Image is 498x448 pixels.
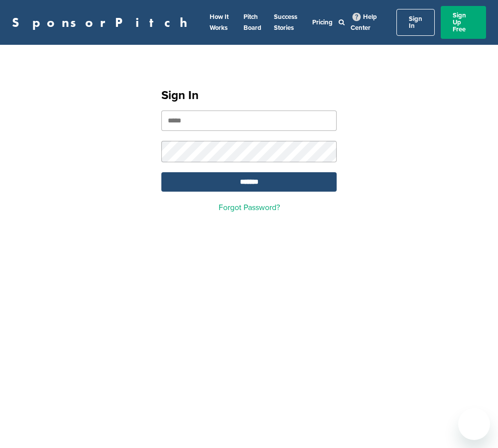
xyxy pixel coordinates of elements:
iframe: Button to launch messaging window [458,408,490,440]
h1: Sign In [161,87,337,105]
a: Pitch Board [244,13,261,32]
a: How It Works [210,13,229,32]
a: Sign Up Free [441,6,486,39]
a: SponsorPitch [12,16,194,29]
a: Success Stories [274,13,297,32]
a: Forgot Password? [219,203,280,213]
a: Help Center [351,11,377,34]
a: Pricing [312,18,333,26]
a: Sign In [396,9,435,36]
